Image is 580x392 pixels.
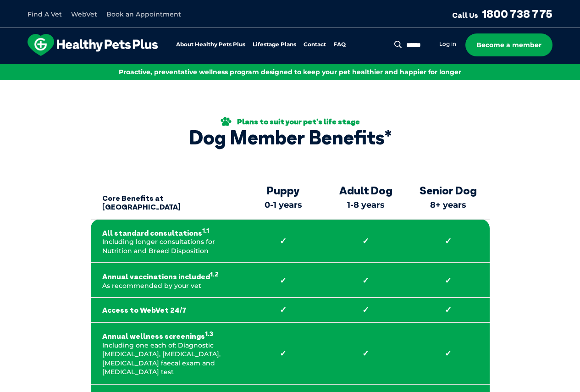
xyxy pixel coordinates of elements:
sup: 1.1 [202,227,209,234]
strong: ✓ [336,276,396,286]
strong: Annual vaccinations included [102,270,231,282]
a: Lifestage Plans [253,42,296,48]
strong: ✓ [419,305,478,315]
strong: Access to WebVet 24/7 [102,306,231,315]
div: Plans to suit your pet's life stage [189,117,392,126]
strong: All standard consultations [102,226,231,238]
div: Dog Member Benefits* [189,126,392,149]
strong: ✓ [254,305,313,315]
strong: ✓ [254,236,313,246]
strong: ✓ [419,236,478,246]
strong: ✓ [336,305,396,315]
sup: 1.3 [205,330,213,337]
strong: Senior Dog [412,184,485,197]
strong: Puppy [247,184,320,197]
a: WebVet [71,10,97,18]
th: 8+ years [407,178,490,219]
strong: Annual wellness screenings [102,330,231,341]
td: Including longer consultations for Nutrition and Breed Disposition [91,219,242,263]
img: Plans to suit your pet's life stage [221,117,232,126]
a: Book an Appointment [106,10,181,18]
strong: ✓ [254,276,313,286]
strong: Adult Dog [329,184,403,197]
strong: ✓ [419,348,478,359]
a: FAQ [333,42,346,48]
button: Search [392,40,404,49]
a: About Healthy Pets Plus [176,42,245,48]
span: Call Us [452,11,478,20]
img: hpp-logo [28,34,158,56]
th: 0-1 years [242,178,325,219]
sup: 1.2 [210,271,219,278]
strong: ✓ [336,348,396,359]
strong: Core Benefits at [GEOGRAPHIC_DATA] [102,185,231,212]
a: Call Us1800 738 775 [452,7,552,21]
span: Proactive, preventative wellness program designed to keep your pet healthier and happier for longer [119,68,461,76]
strong: ✓ [254,348,313,359]
strong: ✓ [336,236,396,246]
a: Log in [439,40,456,48]
th: 1-8 years [325,178,407,219]
a: Become a member [465,33,552,56]
a: Contact [304,42,326,48]
td: As recommended by your vet [91,263,242,298]
strong: ✓ [419,276,478,286]
a: Find A Vet [28,10,62,18]
p: Including one each of: Diagnostic [MEDICAL_DATA], [MEDICAL_DATA], [MEDICAL_DATA] faecal exam and ... [102,330,231,377]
